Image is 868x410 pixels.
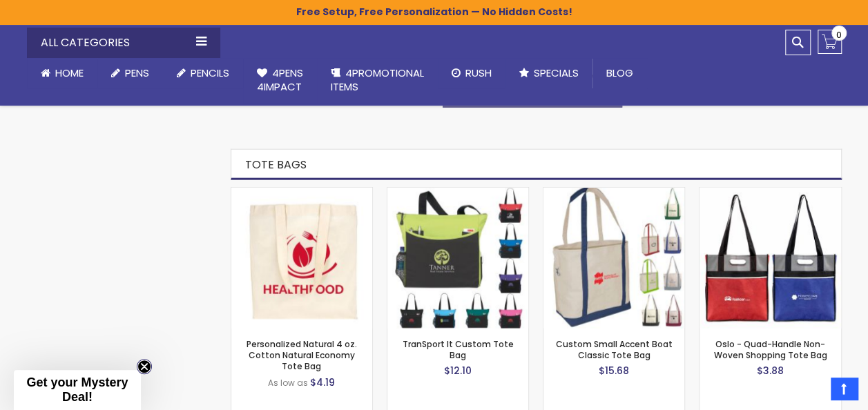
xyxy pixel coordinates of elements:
[317,58,438,103] a: 4PROMOTIONALITEMS
[125,66,149,80] span: Pens
[268,377,308,389] span: As low as
[163,58,243,88] a: Pencils
[231,188,372,329] img: Personalized Natural 4 oz. Cotton Natural Economy Tote Bag
[402,338,513,361] a: TranSport It Custom Tote Bag
[26,375,128,404] span: Get your Mystery Deal!
[592,58,647,88] a: Blog
[310,375,335,389] span: $4.19
[700,188,840,329] img: Oslo - Quad-Handle Non-Woven Shopping Tote Bag
[257,66,303,94] span: 4Pens 4impact
[534,66,579,80] span: Specials
[14,370,141,410] div: Get your Mystery Deal!Close teaser
[387,187,528,199] a: TranSport It Custom Tote Bag
[543,187,684,199] a: Custom Small Accent Boat Classic Tote Bag
[27,58,97,88] a: Home
[438,58,505,88] a: Rush
[465,66,492,80] span: Rush
[818,30,842,54] a: 0
[556,338,673,361] a: Custom Small Accent Boat Classic Tote Bag
[191,66,229,80] span: Pencils
[387,188,528,329] img: TranSport It Custom Tote Bag
[231,187,372,199] a: Personalized Natural 4 oz. Cotton Natural Economy Tote Bag
[97,58,163,88] a: Pens
[243,58,317,103] a: 4Pens4impact
[444,364,472,378] span: $12.10
[247,338,357,372] a: Personalized Natural 4 oz. Cotton Natural Economy Tote Bag
[55,66,84,80] span: Home
[137,359,152,374] button: Close teaser
[331,66,424,94] span: 4PROMOTIONAL ITEMS
[606,66,633,80] span: Blog
[505,58,592,88] a: Specials
[543,188,684,329] img: Custom Small Accent Boat Classic Tote Bag
[231,149,842,180] h2: Tote Bags
[836,28,842,41] span: 0
[700,187,840,199] a: Oslo - Quad-Handle Non-Woven Shopping Tote Bag
[27,28,220,58] div: All Categories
